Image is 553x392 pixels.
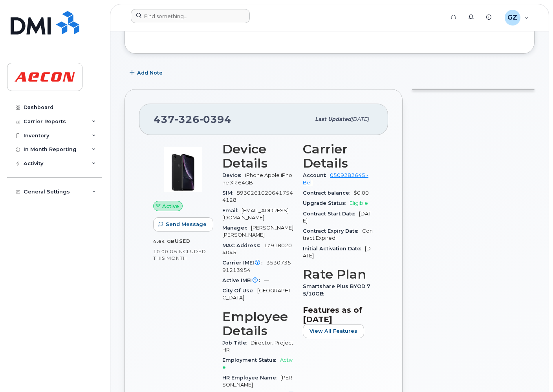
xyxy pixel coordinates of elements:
[175,238,190,244] span: used
[153,248,206,261] span: included this month
[222,172,292,185] span: iPhone Apple iPhone XR 64GB
[222,260,291,273] span: 353073591213954
[303,142,374,170] h3: Carrier Details
[222,208,289,221] span: [EMAIL_ADDRESS][DOMAIN_NAME]
[222,375,280,381] span: HR Employee Name
[222,357,280,363] span: Employment Status
[222,190,293,203] span: 89302610206417544128
[162,202,179,210] span: Active
[222,190,236,196] span: SIM
[222,242,292,255] span: 1c9180204045
[222,340,251,346] span: Job Title
[222,225,293,238] span: [PERSON_NAME] [PERSON_NAME]
[222,310,293,338] h3: Employee Details
[303,246,371,259] span: [DATE]
[303,305,374,324] h3: Features as of [DATE]
[353,190,369,196] span: $0.00
[222,242,264,248] span: MAC Address
[303,324,364,338] button: View All Features
[222,142,293,170] h3: Device Details
[222,172,245,178] span: Device
[499,10,534,26] div: Gino Zuloeta
[309,327,357,335] span: View All Features
[153,249,178,254] span: 10.00 GB
[303,172,368,185] a: 0509282645 - Bell
[303,267,374,281] h3: Rate Plan
[303,211,371,224] span: [DATE]
[264,277,269,283] span: —
[507,13,517,22] span: GZ
[303,246,365,252] span: Initial Activation Date
[153,217,213,232] button: Send Message
[222,225,251,231] span: Manager
[351,116,369,122] span: [DATE]
[137,69,163,77] span: Add Note
[153,239,175,244] span: 4.64 GB
[222,277,264,283] span: Active IMEI
[200,113,231,125] span: 0394
[303,228,362,234] span: Contract Expiry Date
[303,190,353,196] span: Contract balance
[166,221,207,228] span: Send Message
[159,146,207,193] img: image20231002-3703462-1qb80zy.jpeg
[175,113,200,125] span: 326
[222,260,266,266] span: Carrier IMEI
[303,172,330,178] span: Account
[222,208,242,213] span: Email
[303,200,350,206] span: Upgrade Status
[350,200,368,206] span: Eligible
[303,211,359,217] span: Contract Start Date
[131,9,250,23] input: Find something...
[125,66,169,80] button: Add Note
[315,116,351,122] span: Last updated
[154,113,231,125] span: 437
[222,288,257,294] span: City Of Use
[303,283,370,296] span: Smartshare Plus BYOD 75/10GB
[222,340,293,353] span: Director, Project HR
